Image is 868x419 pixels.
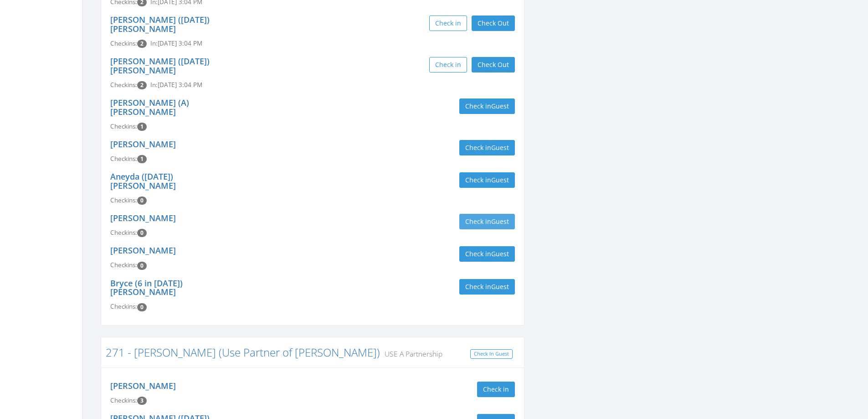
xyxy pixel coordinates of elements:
[137,303,147,311] span: Checkin count
[477,382,515,397] button: Check in
[459,214,515,229] button: Check inGuest
[110,139,176,150] a: [PERSON_NAME]
[470,349,513,359] a: Check In Guest
[137,229,147,237] span: Checkin count
[110,155,137,163] span: Checkins:
[491,176,509,184] span: Guest
[491,249,509,258] span: Guest
[106,345,380,360] a: 271 - [PERSON_NAME] (Use Partner of [PERSON_NAME])
[459,246,515,262] button: Check inGuest
[459,140,515,155] button: Check inGuest
[110,56,210,76] a: [PERSON_NAME] ([DATE]) [PERSON_NAME]
[137,81,147,89] span: Checkin count
[459,98,515,114] button: Check inGuest
[110,196,137,204] span: Checkins:
[429,57,467,72] button: Check in
[110,380,176,391] a: [PERSON_NAME]
[110,122,137,130] span: Checkins:
[429,16,467,31] button: Check in
[459,279,515,295] button: Check inGuest
[491,102,509,110] span: Guest
[150,39,202,47] span: In: [DATE] 3:04 PM
[110,396,137,404] span: Checkins:
[137,397,147,405] span: Checkin count
[491,217,509,226] span: Guest
[110,261,137,269] span: Checkins:
[137,262,147,270] span: Checkin count
[472,57,515,72] button: Check Out
[380,349,442,359] small: USE A Partnership
[459,172,515,188] button: Check inGuest
[491,282,509,291] span: Guest
[137,123,147,131] span: Checkin count
[110,81,137,89] span: Checkins:
[150,81,202,89] span: In: [DATE] 3:04 PM
[110,171,176,191] a: Aneyda ([DATE]) [PERSON_NAME]
[110,14,210,34] a: [PERSON_NAME] ([DATE]) [PERSON_NAME]
[137,155,147,163] span: Checkin count
[491,143,509,152] span: Guest
[110,278,183,298] a: Bryce (6 in [DATE]) [PERSON_NAME]
[137,40,147,48] span: Checkin count
[137,197,147,205] span: Checkin count
[110,97,189,117] a: [PERSON_NAME] (A) [PERSON_NAME]
[110,228,137,237] span: Checkins:
[110,302,137,310] span: Checkins:
[472,16,515,31] button: Check Out
[110,39,137,47] span: Checkins:
[110,245,176,256] a: [PERSON_NAME]
[110,212,176,223] a: [PERSON_NAME]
